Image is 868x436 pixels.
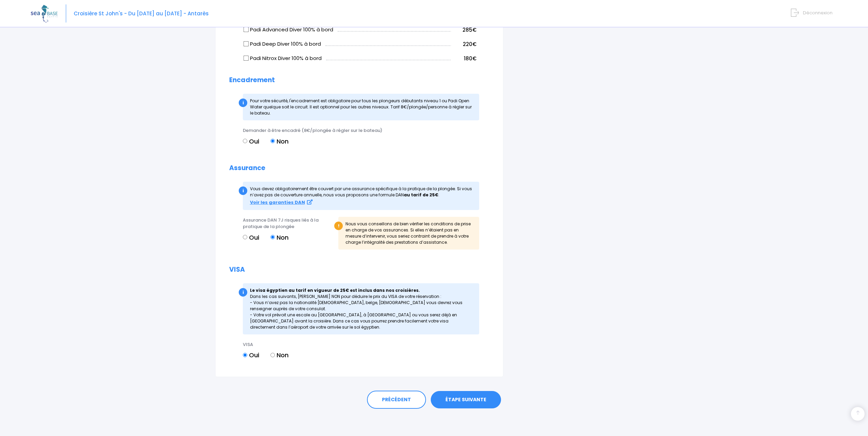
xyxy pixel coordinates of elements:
a: Voir les garanties DAN [250,199,312,205]
div: i [239,288,247,297]
label: Oui [243,137,259,146]
div: Vous devez obligatoirement être couvert par une assurance spécifique à la pratique de la plong... [243,182,479,210]
input: Non [270,353,275,357]
input: Padi Nitrox Diver 100% à bord [244,56,249,61]
div: Nous vous conseillons de bien vérifier les conditions de prise en charge de vos assurances. Si el... [338,217,479,250]
span: Assurance DAN 7J risques liés à la pratique de la plongée [243,217,319,230]
h2: VISA [229,266,489,274]
span: Déconnexion [803,10,833,16]
label: Non [270,137,289,146]
strong: Voir les garanties DAN [250,199,305,206]
input: Non [270,139,275,143]
span: Demander à être encadré (8€/plongée à régler sur le bateau) [243,127,382,134]
label: Padi Advanced Diver 100% à bord [244,26,333,34]
h2: Encadrement [229,76,489,84]
label: Non [270,233,289,242]
input: Oui [243,353,247,357]
label: Padi Deep Diver 100% à bord [244,40,321,48]
label: Non [270,350,289,360]
div: Dans les cas suivants, [PERSON_NAME] NON pour déduire le prix du VISA de votre réservation : - Vo... [243,283,479,334]
input: Padi Deep Diver 100% à bord [244,41,249,47]
input: Oui [243,139,247,143]
h2: Assurance [229,164,489,172]
strong: Le visa égyptien au tarif en vigueur de 25€ est inclus dans nos croisières. [250,287,420,293]
span: 220€ [463,41,476,48]
span: 285€ [462,26,476,33]
span: 180€ [464,55,476,62]
div: i [239,186,247,195]
label: Oui [243,350,259,360]
input: Non [270,235,275,239]
div: ! [334,222,343,230]
input: Padi Advanced Diver 100% à bord [244,27,249,32]
input: Oui [243,235,247,239]
div: i [239,99,247,107]
span: Pour votre sécurité, l'encadrement est obligatoire pour tous les plongeurs débutants niveau 1 ou ... [250,98,472,116]
label: Oui [243,233,259,242]
label: Padi Nitrox Diver 100% à bord [244,55,322,62]
span: Croisière St John's - Du [DATE] au [DATE] - Antarès [74,10,209,17]
strong: au tarif de 25€ [404,192,438,198]
a: PRÉCÉDENT [367,391,426,409]
a: ÉTAPE SUIVANTE [431,391,501,409]
span: VISA [243,341,253,348]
